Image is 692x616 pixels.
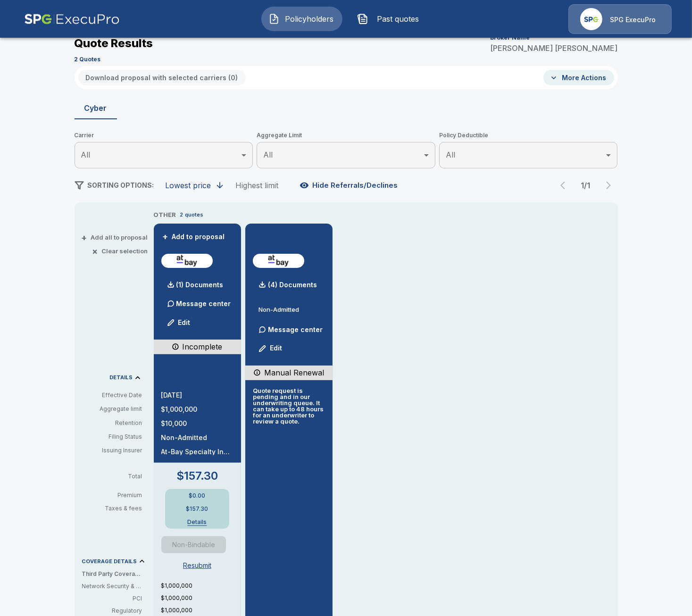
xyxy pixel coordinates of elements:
p: At-Bay Specialty Insurance Company [161,449,233,455]
p: [PERSON_NAME] [PERSON_NAME] [491,44,618,52]
p: Third Party Coverage [82,570,150,578]
span: Aggregate Limit [257,131,435,140]
p: [DATE] [161,392,233,399]
p: Quote Results [75,38,153,49]
div: Lowest price [166,181,211,190]
p: Non-Admitted [161,434,233,441]
button: Edit [255,339,287,358]
p: Network Security & Privacy Liability: Third party liability costs [82,582,142,591]
span: Quote is a non-bindable indication [161,536,233,553]
img: Past quotes Icon [357,13,368,25]
p: Message center [176,299,231,308]
button: Past quotes IconPast quotes [350,7,431,31]
p: Taxes & fees [82,506,150,511]
p: 2 Quotes [75,57,101,62]
p: Effective Date [82,391,142,400]
span: All [81,150,91,159]
img: atbaycybersurplus [257,254,300,268]
p: SPG ExecuPro [610,15,656,25]
button: More Actions [543,70,614,85]
p: OTHER [154,210,176,220]
p: (4) Documents [268,282,317,288]
button: Details [178,519,216,525]
p: DETAILS [110,375,133,380]
p: (1) Documents [176,282,224,288]
button: Policyholders IconPolicyholders [261,7,342,31]
span: All [263,150,273,159]
span: Policyholders [283,13,335,25]
span: + [163,233,168,240]
div: Highest limit [236,181,279,190]
p: PCI: Covers fines or penalties imposed by banks or credit card companies [82,594,142,603]
button: +Add all to proposal [83,234,148,241]
p: Quote request is pending and in our underwriting queue. It can take up to 48 hours for an underwr... [253,388,325,425]
img: AA Logo [24,4,120,34]
span: SORTING OPTIONS: [88,181,154,189]
button: Cyber [75,97,117,119]
img: Agency Icon [580,8,602,30]
p: $157.30 [176,470,218,482]
p: $10,000 [161,420,233,427]
span: + [82,234,87,241]
p: $1,000,000 [161,606,241,615]
span: × [92,248,98,254]
p: Total [82,474,150,479]
p: Message center [268,325,323,334]
button: Resubmit [179,557,215,574]
a: Agency IconSPG ExecuPro [568,4,672,34]
img: Policyholders Icon [268,13,280,25]
p: Broker Name [491,35,530,41]
p: Retention [82,419,142,427]
span: All [446,150,455,159]
p: quotes [185,211,204,219]
p: Incomplete [183,341,223,352]
p: $0.00 [189,493,206,499]
p: Premium [82,492,150,498]
span: Carrier [75,131,253,140]
p: Manual Renewal [264,367,324,378]
span: Policy Deductible [439,131,618,140]
p: Aggregate limit [82,405,142,413]
p: Regulatory: In case you're fined by regulators (e.g., for breaching consumer privacy) [82,607,142,615]
p: Filing Status [82,433,142,441]
button: Download proposal with selected carriers (0) [78,70,246,85]
p: Non-Admitted [258,307,325,313]
button: ×Clear selection [94,248,148,254]
p: $157.30 [186,506,208,512]
span: Past quotes [372,13,424,25]
p: $1,000,000 [161,406,233,413]
img: atbaycybersurplus [165,254,209,268]
p: $1,000,000 [161,594,241,602]
p: 2 [180,211,183,219]
p: 1 / 1 [576,182,595,189]
button: Edit [163,313,195,332]
p: Issuing Insurer [82,446,142,455]
button: +Add to proposal [161,232,227,242]
button: Hide Referrals/Declines [298,176,402,194]
p: COVERAGE DETAILS [82,559,137,564]
p: $1,000,000 [161,582,241,590]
